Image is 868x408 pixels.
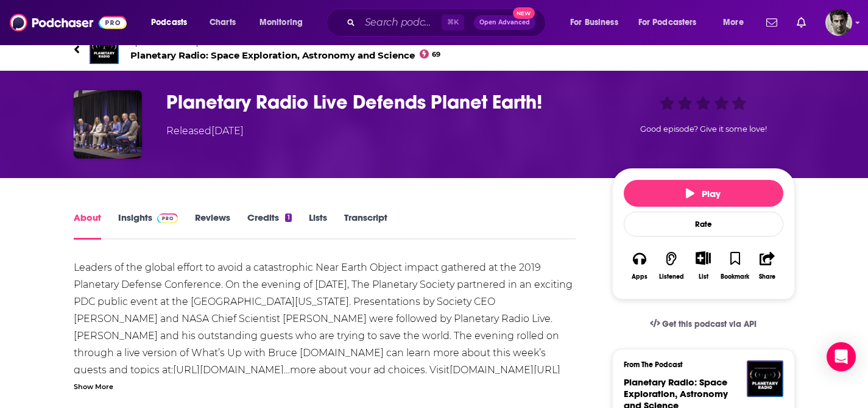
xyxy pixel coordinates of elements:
[719,243,751,288] button: Bookmark
[624,212,783,237] div: Rate
[130,49,441,61] span: Planetary Radio: Space Exploration, Astronomy and Science
[630,13,715,32] button: open menu
[285,213,291,222] div: 1
[761,12,782,33] a: Show notifications dropdown
[699,273,708,281] div: List
[632,273,647,281] div: Apps
[751,243,783,288] button: Share
[344,212,387,240] a: Transcript
[721,273,749,281] div: Bookmark
[624,360,774,369] h3: From The Podcast
[10,11,127,34] img: Podchaser - Follow, Share and Rate Podcasts
[143,13,203,32] button: open menu
[792,12,811,33] a: Show notifications dropdown
[715,13,759,32] button: open menu
[432,52,440,57] span: 69
[338,9,557,37] div: Search podcasts, credits, & more...
[825,9,852,36] img: User Profile
[474,15,535,30] button: Open AdvancedNew
[659,273,684,281] div: Listened
[562,13,633,32] button: open menu
[74,35,795,64] a: Planetary Radio: Space Exploration, Astronomy and ScienceEpisode from the podcastPlanetary Radio:...
[825,9,852,36] span: Logged in as GaryR
[655,243,687,288] button: Listened
[166,90,593,114] h1: Planetary Radio Live Defends Planet Earth!
[640,124,767,134] span: Good episode? Give it some love!
[157,213,178,223] img: Podchaser Pro
[640,309,767,339] a: Get this podcast via API
[513,7,535,19] span: New
[442,15,464,30] span: ⌘ K
[166,124,244,138] div: Released [DATE]
[686,188,721,199] span: Play
[687,243,719,288] div: Show More ButtonList
[151,14,187,31] span: Podcasts
[479,20,530,26] span: Open Advanced
[624,180,783,207] button: Play
[747,360,783,397] img: Planetary Radio: Space Exploration, Astronomy and Science
[570,14,618,31] span: For Business
[759,273,775,281] div: Share
[74,212,101,240] a: About
[662,319,757,329] span: Get this podcast via API
[825,9,852,36] button: Show profile menu
[118,212,178,240] a: InsightsPodchaser Pro
[202,13,243,32] a: Charts
[74,90,142,159] img: Planetary Radio Live Defends Planet Earth!
[210,14,236,31] span: Charts
[309,212,327,240] a: Lists
[173,364,290,376] a: [URL][DOMAIN_NAME]…
[247,212,291,240] a: Credits1
[450,364,560,376] a: [DOMAIN_NAME][URL]
[723,14,744,31] span: More
[90,35,119,64] img: Planetary Radio: Space Exploration, Astronomy and Science
[691,251,716,265] button: Show More Button
[259,14,303,31] span: Monitoring
[195,212,230,240] a: Reviews
[827,342,856,371] div: Open Intercom Messenger
[360,13,442,32] input: Search podcasts, credits, & more...
[638,14,697,31] span: For Podcasters
[251,13,319,32] button: open menu
[624,243,655,288] button: Apps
